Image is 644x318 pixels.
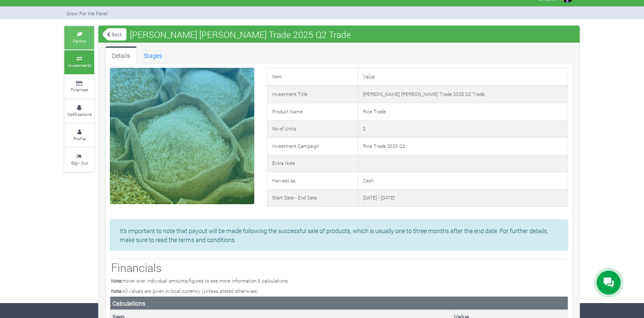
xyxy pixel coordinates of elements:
[267,138,358,155] td: Investment Campaign
[358,103,568,121] td: Rice Trade
[267,155,358,172] td: Extra Note
[120,226,558,244] p: It's important to note that payout will be made following the successful sale of products, which ...
[71,87,88,93] small: Finances
[103,27,126,41] a: Back
[64,50,94,74] a: Investments
[128,26,353,43] span: [PERSON_NAME] [PERSON_NAME] Trade 2025 Q2 Trade
[267,86,358,103] td: Investment Title
[73,38,86,44] small: Farms
[64,124,94,147] a: Profile
[137,46,169,64] a: Stages
[267,172,358,190] td: Harvest as
[358,138,568,155] td: Rice Trade 2025 Q2
[68,62,91,68] small: Investments
[67,111,92,117] small: Notifications
[267,189,358,207] td: Start Date - End Date
[105,46,137,64] a: Details
[358,120,568,138] td: 2
[267,103,358,121] td: Product Name
[64,75,94,98] a: Finances
[358,172,568,190] td: Cash
[111,278,288,284] small: Hover over individual amounts/figures to see more information & calculations
[267,68,358,86] td: Item
[358,189,568,207] td: [DATE] - [DATE]
[73,136,86,142] small: Profile
[111,278,122,284] b: Note:
[64,99,94,123] a: Notifications
[64,148,94,171] a: Sign Out
[111,261,567,275] h3: Financials
[358,68,568,86] td: Value
[66,10,108,17] small: Grow For Me Panel
[71,160,88,166] small: Sign Out
[358,86,568,103] td: [PERSON_NAME] [PERSON_NAME] Trade 2025 Q2 Trade
[110,297,568,310] th: Calculations
[64,26,94,49] a: Farms
[111,288,258,294] small: All values are given in local currency (Unless stated otherwise)
[111,288,122,294] b: Note:
[267,120,358,138] td: No of Units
